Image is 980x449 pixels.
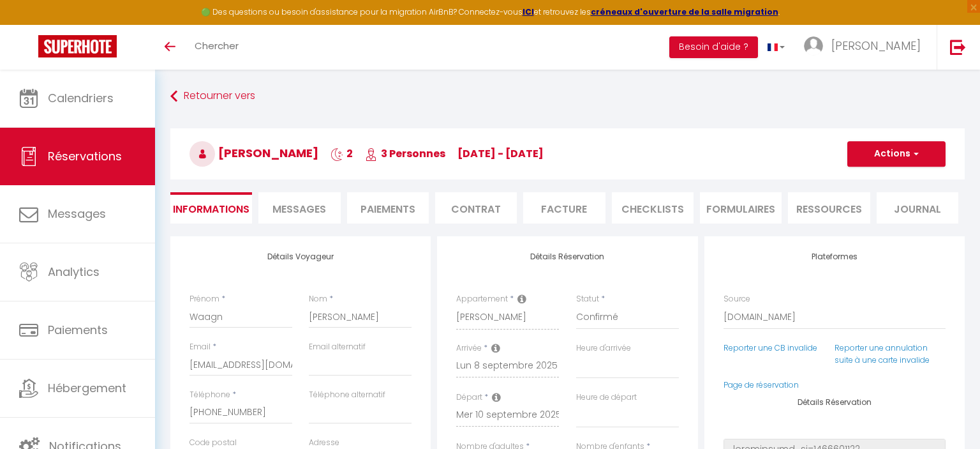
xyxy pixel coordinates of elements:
li: Facture [523,192,605,224]
span: Hébergement [48,380,126,396]
li: FORMULAIRES [700,192,782,224]
label: Email alternatif [309,341,366,353]
label: Source [724,293,750,305]
span: Réservations [48,148,122,164]
a: Chercher [185,25,248,70]
h4: Détails Réservation [724,398,946,407]
h4: Plateformes [724,252,946,261]
a: Reporter une CB invalide [724,342,817,353]
label: Prénom [189,293,219,305]
span: Calendriers [48,90,114,106]
a: ICI [523,6,534,17]
label: Appartement [456,293,508,305]
li: CHECKLISTS [612,192,694,224]
label: Statut [576,293,599,305]
label: Adresse [309,437,339,449]
a: Page de réservation [724,379,799,390]
label: Téléphone alternatif [309,389,385,401]
span: Messages [272,202,326,217]
li: Ressources [788,192,870,224]
img: Super Booking [38,35,117,57]
span: Chercher [195,39,239,52]
span: [DATE] - [DATE] [457,146,544,161]
li: Contrat [435,192,517,224]
img: logout [950,39,966,55]
label: Code postal [189,437,237,449]
label: Email [189,341,211,353]
h4: Détails Réservation [456,252,678,261]
a: ... [PERSON_NAME] [794,25,937,70]
span: Messages [48,206,106,222]
h4: Détails Voyageur [189,252,412,261]
button: Besoin d'aide ? [669,36,758,58]
li: Journal [877,192,958,224]
a: Reporter une annulation suite à une carte invalide [835,342,930,365]
li: Paiements [347,192,429,224]
label: Téléphone [189,389,230,401]
span: [PERSON_NAME] [831,38,921,54]
label: Heure d'arrivée [576,342,631,354]
label: Départ [456,392,482,404]
label: Nom [309,293,327,305]
span: Analytics [48,264,100,280]
span: [PERSON_NAME] [189,145,318,161]
a: Retourner vers [170,85,965,108]
button: Ouvrir le widget de chat LiveChat [10,5,48,43]
a: créneaux d'ouverture de la salle migration [591,6,778,17]
span: 2 [330,146,353,161]
button: Actions [847,141,946,167]
label: Heure de départ [576,392,637,404]
li: Informations [170,192,252,224]
label: Arrivée [456,342,482,354]
span: Paiements [48,322,108,338]
img: ... [804,36,823,56]
span: 3 Personnes [365,146,445,161]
